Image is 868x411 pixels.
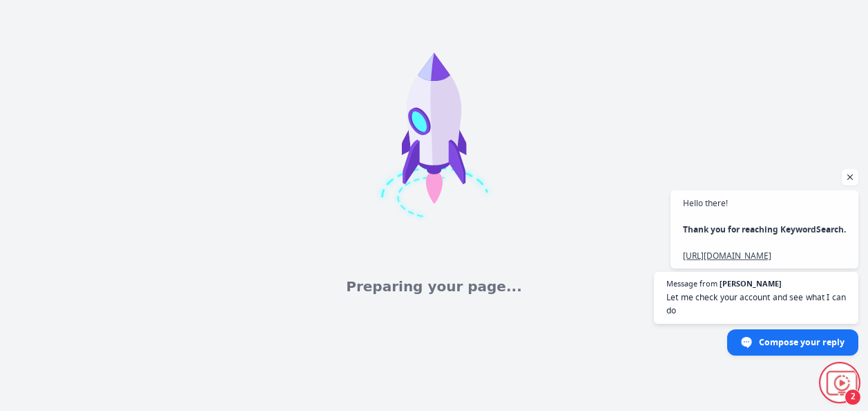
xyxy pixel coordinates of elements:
[666,280,717,287] span: Message from
[759,330,845,354] span: Compose your reply
[666,291,846,317] span: Let me check your account and see what I can do
[821,364,858,401] a: Open chat
[720,280,782,287] span: [PERSON_NAME]
[683,197,846,262] span: Hello there!
[346,277,521,296] h2: Preparing your page...
[845,389,861,405] span: 2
